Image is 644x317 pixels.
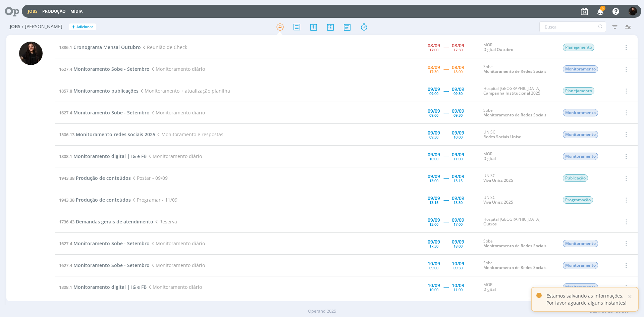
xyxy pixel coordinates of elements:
div: 10:00 [429,288,438,292]
a: Digital [483,286,496,292]
div: 17:00 [453,222,463,226]
span: Monitoramento [563,109,598,116]
span: ----- [443,131,448,138]
div: 17:30 [453,48,463,52]
span: Demandas gerais de atendimento [76,218,153,225]
div: Sobe [483,64,552,74]
a: Redes Sociais Unisc [483,134,521,140]
span: 1736.43 [59,219,74,225]
a: 1857.8Monitoramento publicações [59,88,139,94]
span: 1943.38 [59,175,74,181]
span: ----- [443,284,448,290]
div: 10/09 [452,283,464,288]
button: Produção [40,9,68,14]
div: 10/09 [428,261,440,266]
button: +Adicionar [69,23,96,31]
a: Outros [483,221,497,227]
div: UNISC [483,195,552,205]
div: 17:30 [429,244,438,248]
span: 1627.4 [59,66,72,72]
span: Monitoramento [563,240,598,247]
span: Monitoramento [563,153,598,160]
span: Cronograma Mensal Outubro [73,44,141,50]
div: 09/09 [428,152,440,157]
span: Reserva [153,218,177,225]
a: Digital Outubro [483,47,513,52]
div: 08/09 [452,43,464,48]
div: 13:00 [429,179,438,182]
div: 13:15 [429,201,438,204]
span: 5 [600,6,605,11]
span: Postar - 09/09 [131,175,168,181]
span: 1943.38 [59,197,74,203]
span: Monitoramento diário [147,284,202,290]
span: ----- [443,88,448,94]
div: Sobe [483,261,552,270]
div: 09:00 [429,113,438,117]
span: 1886.1 [59,44,72,50]
a: Monitoramento de Redes Sociais [483,243,546,249]
div: 11:00 [453,157,463,161]
div: 09/09 [428,218,440,222]
span: 1506.13 [59,131,74,138]
span: 1857.8 [59,88,72,94]
div: 09:00 [429,266,438,270]
div: 09/09 [428,87,440,92]
div: MOR [483,282,552,292]
button: Mídia [68,9,85,14]
div: 13:15 [453,179,463,182]
a: Monitoramento de Redes Sociais [483,112,546,118]
div: 09:30 [429,135,438,139]
span: Programar - 11/09 [131,197,177,203]
button: Jobs [26,9,40,14]
div: 09/09 [452,130,464,135]
span: ----- [443,218,448,225]
a: 1943.38Produção de conteúdos [59,175,131,181]
span: Monitoramento digital | IG e FB [73,284,147,290]
a: 1808.1Monitoramento digital | IG e FB [59,153,147,159]
span: + [72,23,75,31]
div: 11:00 [453,288,463,292]
a: Mídia [70,8,83,14]
div: 10:00 [429,157,438,161]
span: ----- [443,197,448,203]
div: 17:00 [429,48,438,52]
div: MOR [483,152,552,161]
div: 18:00 [453,70,463,73]
span: 1627.4 [59,262,72,268]
a: 1506.13Monitoramento redes sociais 2025 [59,131,155,138]
div: 09/09 [428,109,440,113]
span: ----- [443,44,448,50]
a: Monitoramento de Redes Sociais [483,68,546,74]
span: Monitoramento Sobe - Setembro [73,240,150,247]
a: 1886.1Cronograma Mensal Outubro [59,44,141,50]
a: Campanha Institucional 2025 [483,90,540,96]
span: Reunião de Check [141,44,187,50]
span: / [PERSON_NAME] [22,24,62,30]
div: 09/09 [452,152,464,157]
div: 13:30 [453,201,463,204]
div: 09/09 [452,240,464,244]
a: Monitoramento de Redes Sociais [483,265,546,270]
span: ----- [443,66,448,72]
span: Produção de conteúdos [76,175,131,181]
div: 13:00 [429,222,438,226]
div: 08/09 [428,65,440,70]
span: Monitoramento e respostas [155,131,223,138]
div: 10/09 [452,261,464,266]
span: 1808.1 [59,153,72,159]
div: 10:00 [453,135,463,139]
div: UNISC [483,173,552,183]
a: 1736.43Demandas gerais de atendimento [59,218,153,225]
div: 09/09 [452,174,464,179]
button: 5 [593,5,607,17]
a: 1627.4Monitoramento Sobe - Setembro [59,240,150,247]
span: 1808.1 [59,284,72,290]
div: 10/09 [428,283,440,288]
img: S [19,42,43,65]
div: Hospital [GEOGRAPHIC_DATA] [483,86,552,96]
span: ----- [443,109,448,116]
div: 09/09 [452,196,464,201]
p: Estamos salvando as informações. Por favor aguarde alguns instantes! [546,292,627,306]
span: Monitoramento digital | IG e FB [73,153,147,159]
